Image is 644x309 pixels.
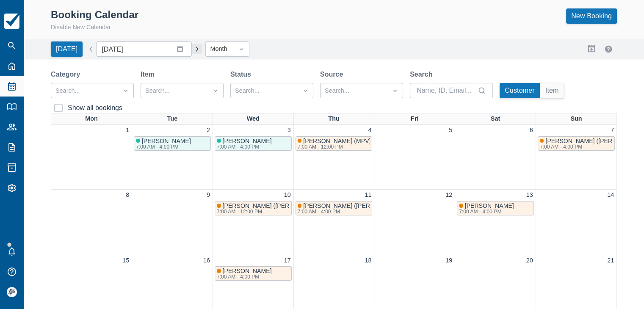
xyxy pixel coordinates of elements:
button: Customer [500,83,540,98]
a: Tue [166,113,180,124]
a: 13 [525,190,535,200]
span: Dropdown icon [301,86,310,95]
a: 10 [282,190,293,200]
span: Dropdown icon [211,86,220,95]
a: 1 [124,126,131,135]
label: Status [230,69,254,80]
span: Dropdown icon [391,86,399,95]
a: 19 [444,256,454,265]
a: [PERSON_NAME]7:00 AM - 4:00 PM [215,136,292,151]
span: Dropdown icon [122,86,130,95]
button: Disable New Calendar [51,23,111,32]
div: 7:00 AM - 4:00 PM [459,209,512,214]
a: 11 [363,190,373,200]
input: Name, ID, Email... [417,83,476,98]
a: [PERSON_NAME] ([PERSON_NAME]) [PERSON_NAME]7:00 AM - 4:00 PM [538,136,615,151]
input: Date [96,41,192,57]
a: 2 [205,126,212,135]
div: 7:00 AM - 12:00 PM [298,144,420,149]
a: Sun [569,113,583,124]
a: [PERSON_NAME]7:00 AM - 4:00 PM [134,136,211,151]
a: 21 [605,256,616,265]
a: [PERSON_NAME]7:00 AM - 4:00 PM [215,266,292,281]
a: [PERSON_NAME]7:00 AM - 4:00 PM [457,201,534,215]
span: [PERSON_NAME] [223,268,272,274]
span: [PERSON_NAME] (MPV) [PERSON_NAME] [303,138,422,144]
span: [PERSON_NAME] ([PERSON_NAME]) [223,202,327,209]
div: Show all bookings [68,104,122,112]
a: New Booking [566,8,617,24]
a: 8 [124,190,131,200]
a: Fri [409,113,420,124]
span: [PERSON_NAME] [465,202,514,209]
a: 5 [447,126,454,135]
label: Source [320,69,346,80]
a: 9 [205,190,212,200]
a: 4 [366,126,373,135]
a: Sat [489,113,502,124]
a: 15 [121,256,131,265]
a: 16 [202,256,212,265]
a: 3 [286,126,293,135]
div: Booking Calendar [51,8,138,21]
a: 20 [525,256,535,265]
a: 18 [363,256,373,265]
div: Month [210,44,229,54]
span: [PERSON_NAME] [223,138,272,144]
a: Thu [326,113,341,124]
div: 7:00 AM - 4:00 PM [298,209,456,214]
a: [PERSON_NAME] ([PERSON_NAME])7:00 AM - 12:00 PM [215,201,292,215]
span: Dropdown icon [237,45,246,53]
a: 14 [605,190,616,200]
a: [PERSON_NAME] (MPV) [PERSON_NAME]7:00 AM - 12:00 PM [296,136,373,151]
span: [PERSON_NAME] [142,138,191,144]
div: 7:00 AM - 4:00 PM [217,144,270,149]
label: Category [51,69,83,80]
label: Search [410,69,436,80]
label: Item [141,69,158,80]
button: Item [540,83,564,98]
a: 17 [282,256,293,265]
a: Wed [245,113,261,124]
div: 7:00 AM - 4:00 PM [217,274,270,279]
span: [PERSON_NAME] ([PERSON_NAME]) [PERSON_NAME] [303,202,458,209]
a: Mon [83,113,100,124]
button: [DATE] [51,41,83,57]
a: 12 [444,190,454,200]
a: 6 [528,126,535,135]
div: 7:00 AM - 12:00 PM [217,209,325,214]
a: 7 [609,126,616,135]
img: avatar [7,287,17,297]
div: 7:00 AM - 4:00 PM [136,144,189,149]
a: [PERSON_NAME] ([PERSON_NAME]) [PERSON_NAME]7:00 AM - 4:00 PM [296,201,373,215]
